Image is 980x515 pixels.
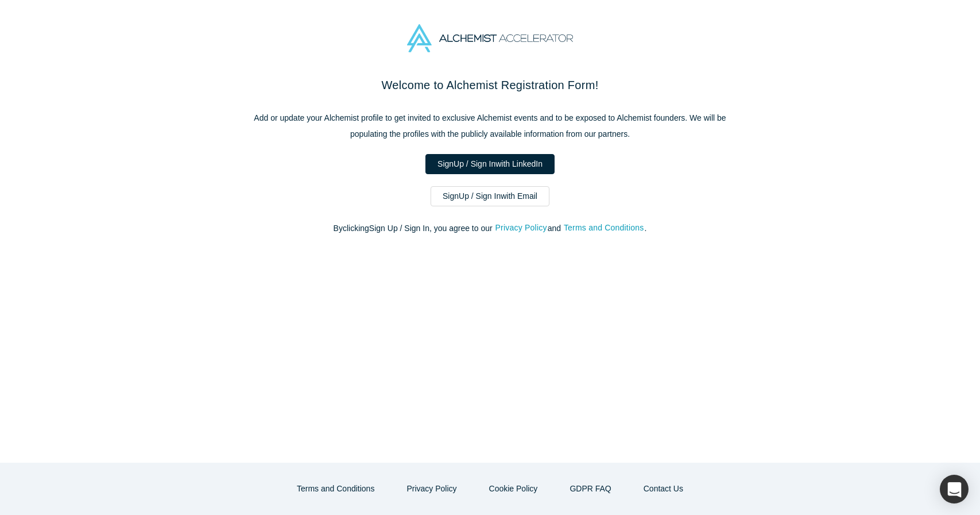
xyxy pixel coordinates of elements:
[285,479,386,499] button: Terms and Conditions
[249,110,731,142] p: Add or update your Alchemist profile to get invited to exclusive Alchemist events and to be expos...
[431,186,549,206] a: SignUp / Sign Inwith Email
[632,479,695,499] button: Contact Us
[394,479,468,499] button: Privacy Policy
[249,222,731,235] p: By clicking Sign Up / Sign In , you agree to our and .
[407,24,572,52] img: Alchemist Accelerator Logo
[495,221,548,235] button: Privacy Policy
[557,479,623,499] a: GDPR FAQ
[249,76,731,94] h2: Welcome to Alchemist Registration Form!
[563,221,645,235] button: Terms and Conditions
[425,154,555,174] a: SignUp / Sign Inwith LinkedIn
[477,479,550,499] button: Cookie Policy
